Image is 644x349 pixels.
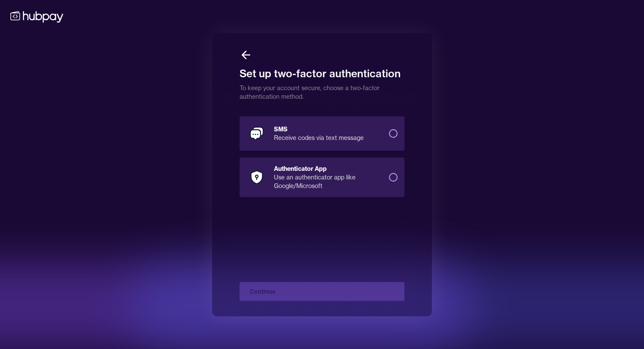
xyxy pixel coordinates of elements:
[274,125,382,134] div: SMS
[240,80,404,101] p: To keep your account secure, choose a two-factor authentication method.
[240,61,404,80] h1: Set up two-factor authentication
[389,173,398,182] button: Authenticator AppUse an authenticator app like Google/Microsoft
[274,164,382,173] div: Authenticator App
[274,134,382,142] div: Receive codes via text message
[274,173,382,190] div: Use an authenticator app like Google/Microsoft
[389,129,398,138] button: SMSReceive codes via text message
